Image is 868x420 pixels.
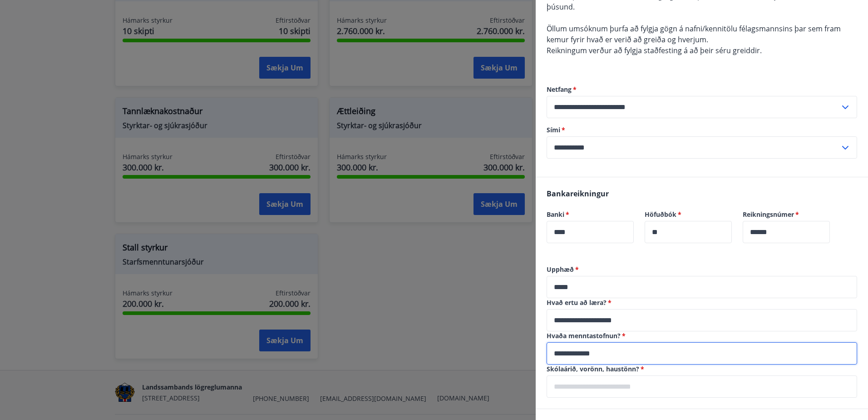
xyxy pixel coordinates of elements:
[547,24,841,45] span: Öllum umsóknum þurfa að fylgja gögn á nafni/kennitölu félagsmannsins þar sem fram kemur fyrir hva...
[547,276,857,298] div: Upphæð
[547,365,857,374] label: Skólaárið, vorönn, haustönn?
[547,331,857,340] label: Hvaða menntastofnun?
[547,45,762,55] span: Reikningum verður að fylgja staðfesting á að þeir séru greiddir.
[547,298,857,307] label: Hvað ertu að læra?
[547,85,857,94] label: Netfang
[547,125,857,135] label: Sími
[547,309,857,331] div: Hvað ertu að læra?
[547,210,634,219] label: Banki
[547,375,857,398] div: Skólaárið, vorönn, haustönn?
[743,210,830,219] label: Reikningsnúmer
[547,342,857,365] div: Hvaða menntastofnun?
[645,210,732,219] label: Höfuðbók
[547,265,857,274] label: Upphæð
[547,189,609,199] span: Bankareikningur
